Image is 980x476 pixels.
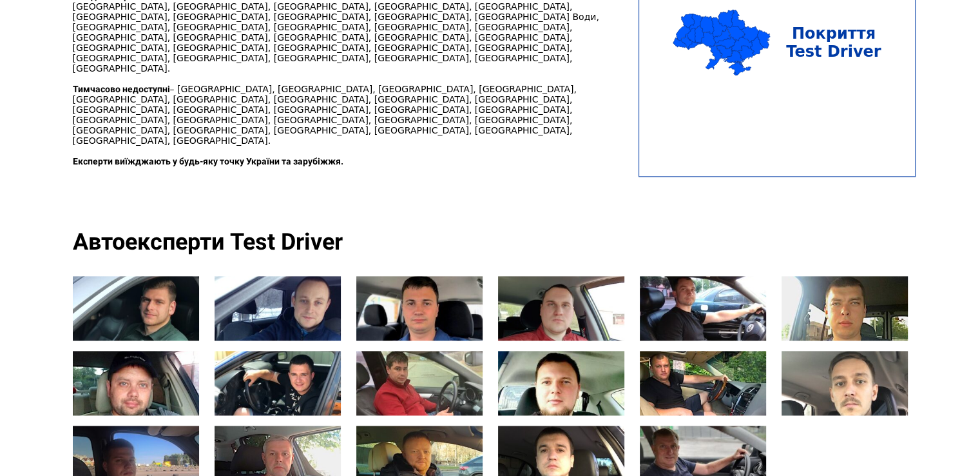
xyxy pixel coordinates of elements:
[73,228,908,255] div: Автоексперти Test Driver
[73,84,631,146] p: – [GEOGRAPHIC_DATA], [GEOGRAPHIC_DATA], [GEOGRAPHIC_DATA], [GEOGRAPHIC_DATA], [GEOGRAPHIC_DATA], ...
[778,25,889,61] div: Покриття Test Driver
[73,84,170,94] strong: Тимчасово недоступні
[73,156,343,166] strong: Експерти виїжджають у будь-яку точку України та зарубіжжя.
[673,9,771,75] img: ukraine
